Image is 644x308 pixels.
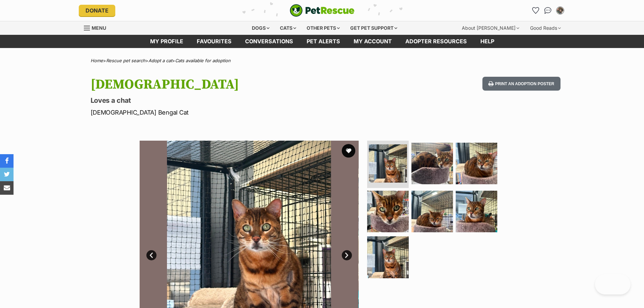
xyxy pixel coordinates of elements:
a: Pet alerts [300,35,347,48]
img: Photo of Zeus [411,143,453,184]
a: Prev [146,250,157,260]
img: Byron Trichardt profile pic [557,7,564,14]
a: Favourites [190,35,238,48]
img: Photo of Zeus [369,144,407,183]
button: favourite [342,144,355,158]
img: Photo of Zeus [411,191,453,232]
div: > > > [74,58,571,63]
a: Next [342,250,352,260]
img: Photo of Zeus [456,191,497,232]
span: Menu [92,25,106,31]
a: Favourites [530,5,541,16]
div: About [PERSON_NAME] [457,21,524,35]
a: PetRescue [290,4,355,17]
div: Other pets [302,21,344,35]
a: Menu [84,21,111,33]
a: conversations [238,35,300,48]
img: Photo of Zeus [367,236,409,278]
div: Good Reads [525,21,566,35]
div: Dogs [247,21,274,35]
img: chat-41dd97257d64d25036548639549fe6c8038ab92f7586957e7f3b1b290dea8141.svg [544,7,551,14]
div: Cats [275,21,301,35]
a: Donate [79,5,115,16]
a: Adopter resources [399,35,474,48]
p: [DEMOGRAPHIC_DATA] Bengal Cat [91,108,377,117]
a: Home [91,58,103,63]
ul: Account quick links [530,5,566,16]
a: My account [347,35,399,48]
img: Photo of Zeus [456,143,497,184]
img: logo-cat-932fe2b9b8326f06289b0f2fb663e598f794de774fb13d1741a6617ecf9a85b4.svg [290,4,355,17]
iframe: Help Scout Beacon - Open [595,274,630,294]
h1: [DEMOGRAPHIC_DATA] [91,77,377,92]
a: My profile [143,35,190,48]
button: Print an adoption poster [482,77,560,91]
p: Loves a chat [91,96,377,105]
a: Adopt a cat [148,58,172,63]
a: Conversations [543,5,553,16]
a: Cats available for adoption [175,58,231,63]
a: Help [474,35,501,48]
img: Photo of Zeus [367,191,409,232]
button: My account [555,5,566,16]
div: Get pet support [345,21,402,35]
a: Rescue pet search [106,58,145,63]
